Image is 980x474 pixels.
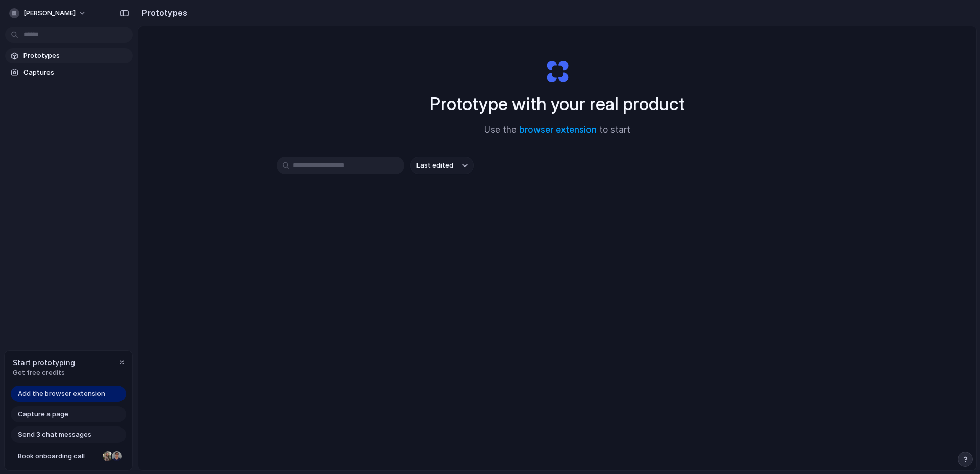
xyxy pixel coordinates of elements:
span: [PERSON_NAME] [23,8,76,18]
span: Send 3 chat messages [18,430,91,440]
a: Add the browser extension [11,386,126,402]
span: Book onboarding call [18,451,99,461]
span: Add the browser extension [18,389,105,399]
a: Captures [5,65,133,80]
span: Start prototyping [13,357,75,368]
h1: Prototype with your real product [430,90,685,117]
button: Last edited [410,157,474,174]
span: Capture a page [18,409,68,419]
a: Book onboarding call [11,448,126,464]
span: Get free credits [13,368,75,378]
div: Christian Iacullo [111,450,123,462]
a: browser extension [519,125,597,135]
a: Prototypes [5,48,133,63]
div: Nicole Kubica [102,450,114,462]
span: Captures [23,67,129,78]
span: Use the to start [484,124,630,137]
span: Last edited [416,160,453,171]
button: [PERSON_NAME] [5,5,91,21]
h2: Prototypes [138,7,187,19]
span: Prototypes [23,51,129,61]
